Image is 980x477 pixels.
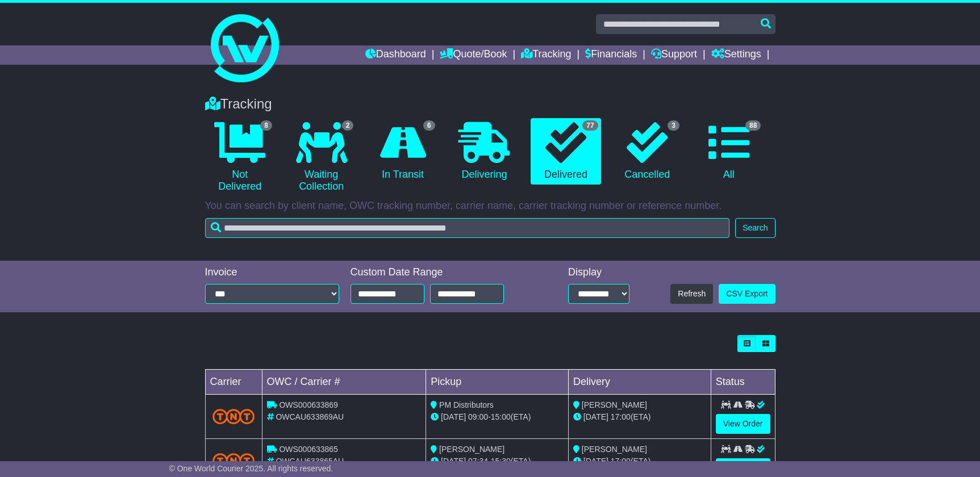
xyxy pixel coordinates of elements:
img: TNT_Domestic.png [212,409,255,424]
div: Custom Date Range [351,266,533,279]
div: (ETA) [573,455,706,467]
div: Display [568,266,629,279]
span: 15:30 [491,457,511,466]
span: [PERSON_NAME] [439,445,504,454]
span: [DATE] [583,457,608,466]
span: 8 [260,120,272,131]
span: © One World Courier 2025. All rights reserved. [169,464,333,473]
a: Delivering [449,118,519,185]
a: Settings [711,45,761,65]
td: Pickup [426,370,569,395]
a: Tracking [521,45,571,65]
span: [DATE] [583,412,608,421]
span: 6 [423,120,435,131]
span: [PERSON_NAME] [582,400,647,409]
span: [PERSON_NAME] [582,445,647,454]
span: 2 [342,120,354,131]
div: - (ETA) [431,455,564,467]
td: Status [711,370,775,395]
span: OWCAU633865AU [276,457,344,466]
span: 15:00 [491,412,511,421]
img: TNT_Domestic.png [212,453,255,468]
a: View Order [716,414,770,434]
span: 77 [582,120,598,131]
span: PM Distributors [439,400,494,409]
div: Tracking [199,96,781,112]
a: 6 In Transit [368,118,437,185]
span: 17:00 [611,457,631,466]
span: 88 [745,120,761,131]
td: OWC / Carrier # [262,370,426,395]
p: You can search by client name, OWC tracking number, carrier name, carrier tracking number or refe... [205,200,775,212]
span: OWCAU633869AU [276,412,344,421]
span: 17:00 [611,412,631,421]
span: [DATE] [441,457,466,466]
div: (ETA) [573,411,706,423]
button: Refresh [670,284,713,304]
a: Quote/Book [440,45,507,65]
div: Invoice [205,266,339,279]
button: Search [735,218,775,238]
a: Support [651,45,697,65]
div: - (ETA) [431,411,564,423]
a: Financials [585,45,637,65]
a: 2 Waiting Collection [286,118,356,197]
a: 8 Not Delivered [205,118,275,197]
td: Carrier [205,370,262,395]
span: 07:34 [468,457,488,466]
a: 3 Cancelled [612,118,682,185]
span: 3 [668,120,679,131]
span: OWS000633865 [279,445,338,454]
span: 09:00 [468,412,488,421]
a: 77 Delivered [531,118,600,185]
a: CSV Export [719,284,775,304]
a: 88 All [694,118,764,185]
span: OWS000633869 [279,400,338,409]
span: [DATE] [441,412,466,421]
a: Dashboard [365,45,426,65]
td: Delivery [568,370,711,395]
